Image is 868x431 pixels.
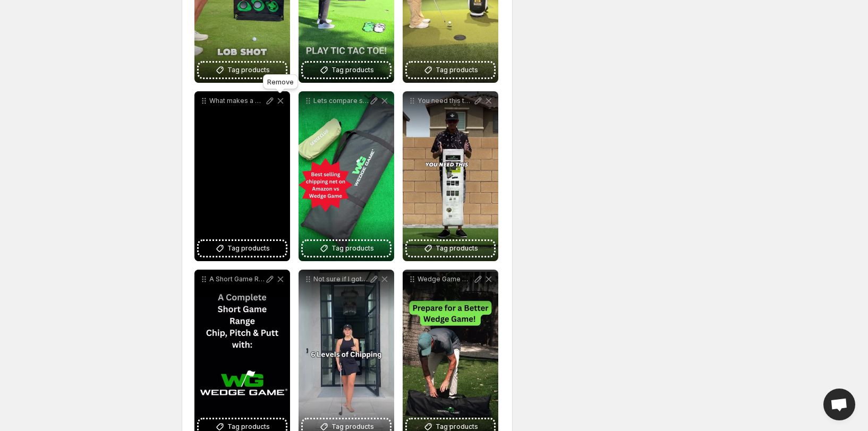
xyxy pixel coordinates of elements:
div: What makes a pro SO GOOD around the greens They know how to hit all different shots for all scena... [194,91,290,261]
span: Tag products [436,65,478,75]
p: A Short Game Range for your Home Wedge Game is the perfect backstop for our exclusive new putting... [209,275,265,283]
button: Tag products [303,241,390,256]
p: Wedge Game makes it easy to Practice with Purpose at Home Enhance your short game with the origin... [418,275,473,283]
div: You need this to improve your Chipping If you really want to improve your Chipping then the Wedge... [403,91,498,261]
span: Tag products [227,65,270,75]
button: Tag products [199,63,286,77]
div: Lets compare shall we The Amazon style net that seems to sell well however doesnt appear that it ... [299,91,394,261]
a: Open chat [823,389,855,420]
button: Tag products [303,63,390,77]
span: Tag products [436,243,478,254]
span: Tag products [331,243,374,254]
button: Tag products [407,241,494,256]
span: Tag products [227,243,270,254]
span: Tag products [331,65,374,75]
button: Tag products [199,241,286,256]
p: Lets compare shall we The Amazon style net that seems to sell well however doesnt appear that it ... [313,97,369,105]
p: You need this to improve your Chipping If you really want to improve your Chipping then the Wedge... [418,97,473,105]
p: What makes a pro SO GOOD around the greens They know how to hit all different shots for all scena... [209,97,265,105]
button: Tag products [407,63,494,77]
p: Not sure if I got better at chipping or just better at not giving up How long do you think this t... [313,275,369,283]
